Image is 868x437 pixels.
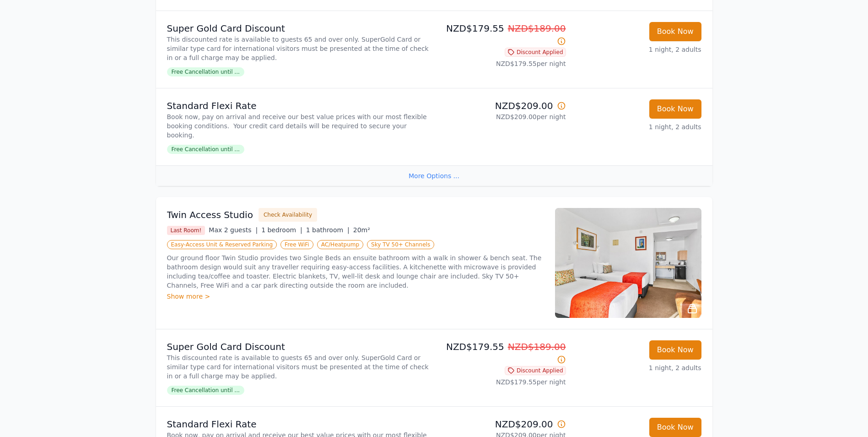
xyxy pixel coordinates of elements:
h3: Twin Access Studio [167,208,253,221]
p: 1 night, 2 adults [573,363,701,372]
p: 1 night, 2 adults [573,45,701,54]
p: NZD$209.00 per night [438,112,566,121]
p: This discounted rate is available to guests 65 and over only. SuperGold Card or similar type card... [167,353,431,381]
button: Book Now [649,340,701,360]
p: NZD$179.55 per night [438,59,566,68]
span: Discount Applied [505,366,566,375]
p: Super Gold Card Discount [167,340,431,353]
span: Discount Applied [505,48,566,57]
button: Check Availability [259,208,317,222]
p: NZD$179.55 per night [438,377,566,387]
span: Sky TV 50+ Channels [367,240,434,249]
p: NZD$209.00 [438,418,566,431]
button: Book Now [649,22,701,41]
button: Book Now [649,99,701,119]
p: Standard Flexi Rate [167,99,431,112]
span: AC/Heatpump [317,240,363,249]
p: Super Gold Card Discount [167,22,431,35]
span: NZD$189.00 [508,341,566,352]
span: Free Cancellation until ... [167,145,244,154]
p: 1 night, 2 adults [573,122,701,131]
span: Last Room! [167,226,205,235]
span: 20m² [353,226,370,234]
span: Free Cancellation until ... [167,386,244,395]
p: NZD$209.00 [438,99,566,112]
span: Max 2 guests | [209,226,258,234]
p: NZD$179.55 [438,22,566,48]
span: Free WiFi [280,240,313,249]
span: 1 bedroom | [261,226,302,234]
span: NZD$189.00 [508,23,566,34]
div: Show more > [167,292,544,301]
button: Book Now [649,418,701,437]
span: Easy-Access Unit & Reserved Parking [167,240,277,249]
span: Free Cancellation until ... [167,67,244,76]
p: NZD$179.55 [438,340,566,366]
p: This discounted rate is available to guests 65 and over only. SuperGold Card or similar type card... [167,35,431,62]
p: Standard Flexi Rate [167,418,431,431]
p: Book now, pay on arrival and receive our best value prices with our most flexible booking conditi... [167,112,431,140]
p: Our ground floor Twin Studio provides two Single Beds an ensuite bathroom with a walk in shower &... [167,253,544,290]
span: 1 bathroom | [306,226,350,234]
div: More Options ... [156,165,712,186]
